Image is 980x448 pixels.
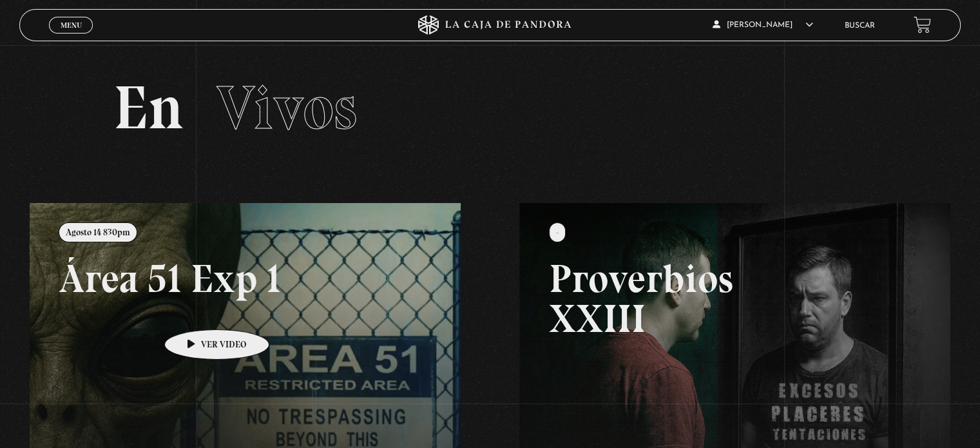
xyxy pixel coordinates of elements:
h2: En [113,77,866,139]
span: [PERSON_NAME] [713,21,813,29]
span: Cerrar [56,32,86,41]
span: Menu [61,21,82,29]
span: Vivos [216,71,357,144]
a: View your shopping cart [914,16,931,34]
a: Buscar [845,22,875,30]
